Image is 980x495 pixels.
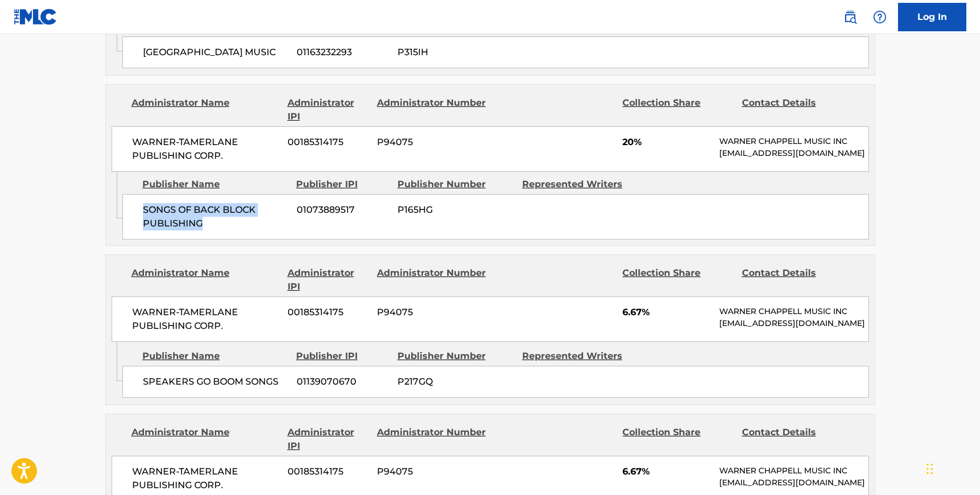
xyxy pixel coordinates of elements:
[142,349,288,363] div: Publisher Name
[839,6,862,28] a: Public Search
[622,96,733,123] div: Collection Share
[719,465,868,477] p: WARNER CHAPPELL MUSIC INC
[622,266,733,294] div: Collection Share
[868,6,891,28] div: Help
[742,96,852,123] div: Contact Details
[288,306,368,319] span: 00185314175
[522,178,638,191] div: Represented Writers
[143,46,288,59] span: [GEOGRAPHIC_DATA] MUSIC
[143,375,288,389] span: SPEAKERS GO BOOM SONGS
[622,306,711,319] span: 6.67%
[297,375,389,389] span: 01139070670
[14,9,58,25] img: MLC Logo
[132,306,280,333] span: WARNER-TAMERLANE PUBLISHING CORP.
[132,266,279,294] div: Administrator Name
[377,306,487,319] span: P94075
[377,426,487,453] div: Administrator Number
[377,465,487,478] span: P94075
[898,3,966,31] a: Log In
[297,203,389,217] span: 01073889517
[132,135,280,163] span: WARNER-TAMERLANE PUBLISHING CORP.
[742,426,852,453] div: Contact Details
[288,465,368,478] span: 00185314175
[622,135,711,149] span: 20%
[132,426,279,453] div: Administrator Name
[923,440,980,495] iframe: Chat Widget
[288,426,368,453] div: Administrator IPI
[288,135,368,149] span: 00185314175
[377,266,487,294] div: Administrator Number
[719,477,868,489] p: [EMAIL_ADDRESS][DOMAIN_NAME]
[719,306,868,317] p: WARNER CHAPPELL MUSIC INC
[288,266,368,294] div: Administrator IPI
[873,10,887,24] img: help
[719,317,868,329] p: [EMAIL_ADDRESS][DOMAIN_NAME]
[297,46,389,59] span: 01163232293
[742,266,852,294] div: Contact Details
[377,135,487,149] span: P94075
[397,375,514,389] span: P217GQ
[397,349,514,363] div: Publisher Number
[719,135,868,147] p: WARNER CHAPPELL MUSIC INC
[719,147,868,159] p: [EMAIL_ADDRESS][DOMAIN_NAME]
[296,349,389,363] div: Publisher IPI
[397,46,514,59] span: P315IH
[132,465,280,492] span: WARNER-TAMERLANE PUBLISHING CORP.
[143,203,288,230] span: SONGS OF BACK BLOCK PUBLISHING
[132,96,279,123] div: Administrator Name
[296,178,389,191] div: Publisher IPI
[142,178,288,191] div: Publisher Name
[926,452,933,486] div: Drag
[522,349,638,363] div: Represented Writers
[843,10,857,24] img: search
[397,178,514,191] div: Publisher Number
[622,465,711,478] span: 6.67%
[397,203,514,217] span: P165HG
[288,96,368,123] div: Administrator IPI
[377,96,487,123] div: Administrator Number
[622,426,733,453] div: Collection Share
